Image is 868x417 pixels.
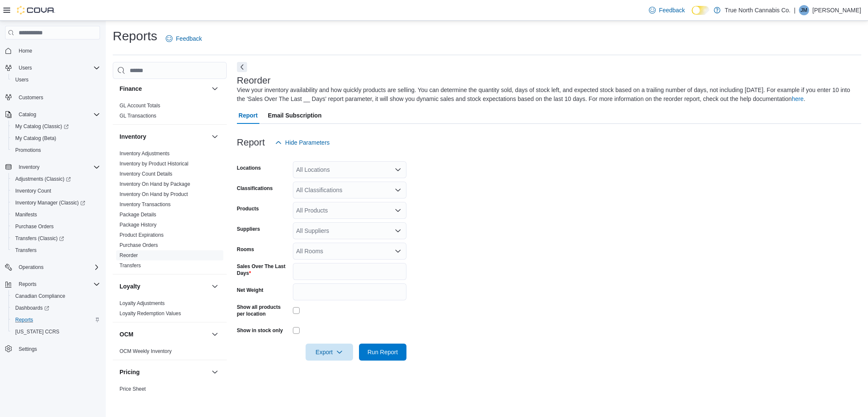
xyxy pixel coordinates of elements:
span: Purchase Orders [15,223,54,230]
span: Purchase Orders [12,221,100,232]
span: Users [15,76,28,83]
a: Dashboards [12,303,53,313]
span: Adjustments (Classic) [15,176,71,182]
span: Inventory [15,162,100,172]
a: GL Account Totals [120,103,160,109]
a: Dashboards [8,302,103,314]
span: Feedback [176,34,202,43]
a: Users [12,75,32,85]
label: Sales Over The Last Days [237,263,289,277]
div: View your inventory availability and how quickly products are selling. You can determine the quan... [237,86,857,104]
span: My Catalog (Beta) [15,135,56,142]
button: Catalog [15,109,39,120]
span: Operations [15,262,100,272]
button: Next [237,62,247,72]
span: OCM Weekly Inventory [120,348,172,355]
a: Inventory Adjustments [120,151,170,157]
button: Loyalty [210,281,220,291]
button: Customers [2,91,103,103]
span: Run Report [367,348,398,356]
a: Loyalty Adjustments [120,300,165,306]
button: Purchase Orders [8,221,103,232]
label: Products [237,205,259,212]
a: My Catalog (Classic) [12,121,72,132]
span: Dashboards [15,305,49,311]
div: OCM [113,346,227,360]
a: Transfers [12,245,40,255]
a: Customers [15,92,47,103]
span: Dashboards [12,303,100,313]
a: Purchase Orders [12,221,57,232]
span: Transfers [15,247,36,254]
span: Package Details [120,211,156,218]
span: Settings [19,346,37,353]
label: Suppliers [237,226,260,232]
a: Settings [15,344,40,354]
button: Pricing [210,367,220,377]
span: Users [15,63,100,73]
span: Promotions [15,147,41,154]
span: Export [311,344,348,361]
button: Users [2,62,103,74]
a: Loyalty Redemption Values [120,311,181,316]
a: Price Sheet [120,386,146,392]
a: Package Details [120,212,156,218]
span: My Catalog (Classic) [15,123,69,130]
button: Inventory [120,132,208,141]
span: Manifests [12,210,100,220]
button: Settings [2,343,103,355]
span: Inventory [19,164,39,171]
span: Transfers [12,245,100,255]
button: [US_STATE] CCRS [8,326,103,338]
button: Run Report [359,344,406,361]
span: Promotions [12,145,100,155]
span: Email Subscription [268,107,322,124]
span: Users [12,75,100,85]
button: Inventory Count [8,185,103,197]
img: Cova [17,6,55,14]
a: Inventory On Hand by Product [120,191,188,197]
span: Home [15,45,100,56]
a: Inventory On Hand by Package [120,181,190,187]
input: Dark Mode [692,6,709,15]
div: Inventory [113,148,227,274]
a: Inventory Manager (Classic) [12,198,89,208]
span: GL Account Totals [120,102,160,109]
a: Inventory Count Details [120,171,172,177]
button: Manifests [8,209,103,221]
span: JM [801,5,807,15]
a: GL Transactions [120,113,156,119]
span: Inventory Adjustments [120,150,170,157]
span: Report [239,107,258,124]
button: Export [306,344,353,361]
div: James Masek [799,5,809,15]
button: Open list of options [395,207,401,214]
span: Price Sheet [120,386,146,392]
a: Package History [120,222,156,228]
span: Manifests [15,211,37,218]
span: Reports [19,281,36,288]
a: Transfers [120,263,141,269]
span: Inventory On Hand by Package [120,181,190,188]
a: My Catalog (Beta) [12,133,60,143]
a: Manifests [12,210,40,220]
p: True North Cannabis Co. [725,5,790,15]
span: Loyalty Redemption Values [120,310,181,317]
span: Transfers (Classic) [12,233,100,243]
button: Catalog [2,109,103,120]
a: Adjustments (Classic) [12,174,74,184]
label: Rooms [237,246,254,253]
button: Inventory [2,161,103,173]
h3: Reorder [237,76,270,86]
button: Open list of options [395,248,401,255]
span: Inventory On Hand by Product [120,191,188,198]
button: Open list of options [395,166,401,173]
span: Package History [120,221,156,228]
a: Inventory by Product Historical [120,161,189,167]
span: Inventory Count [15,188,51,194]
span: Inventory Count Details [120,171,172,177]
span: Reports [12,315,100,325]
a: Transfers (Classic) [12,233,67,243]
button: Hide Parameters [272,134,333,151]
span: My Catalog (Beta) [12,133,100,143]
